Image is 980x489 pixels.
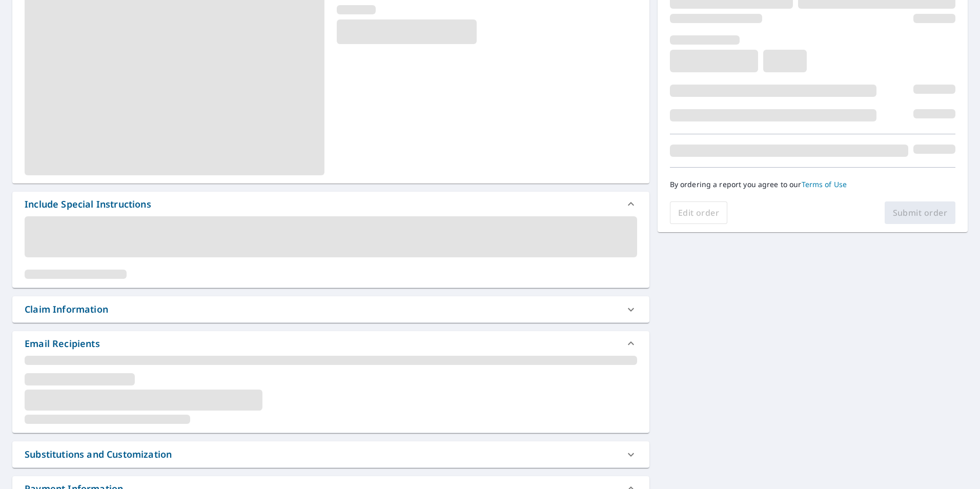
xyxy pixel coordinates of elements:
[25,302,108,316] div: Claim Information
[25,337,100,351] div: Email Recipients
[12,296,649,322] div: Claim Information
[25,447,172,461] div: Substitutions and Customization
[12,192,649,216] div: Include Special Instructions
[25,197,151,211] div: Include Special Instructions
[12,331,649,356] div: Email Recipients
[670,180,955,189] p: By ordering a report you agree to our
[12,441,649,467] div: Substitutions and Customization
[802,179,847,189] a: Terms of Use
